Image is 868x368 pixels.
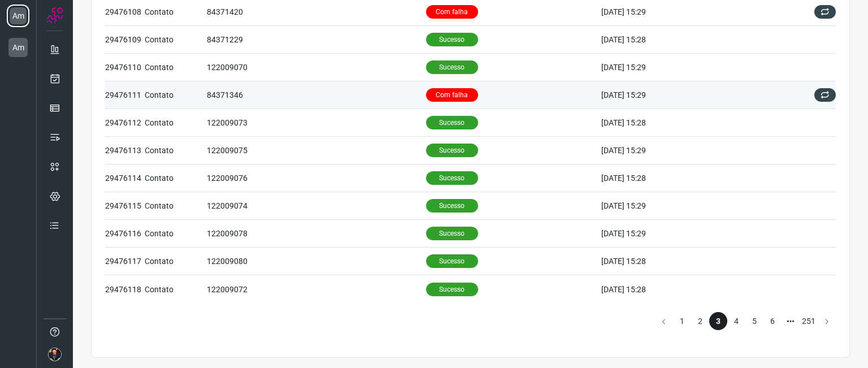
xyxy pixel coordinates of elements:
[47,66,56,75] img: tab_domain_overview_orange.svg
[105,275,145,303] td: 29476118
[207,137,426,164] td: 122009075
[691,312,709,330] li: page 2
[207,275,426,303] td: 122009072
[105,26,145,54] td: 29476109
[18,29,27,38] img: website_grey.svg
[105,220,145,248] td: 29476116
[818,312,836,330] button: Go to next page
[207,192,426,220] td: 122009074
[145,81,207,109] td: Contato
[207,248,426,275] td: 122009080
[426,60,478,74] p: Sucesso
[800,312,818,330] li: page 251
[207,54,426,81] td: 122009070
[601,220,763,248] td: [DATE] 15:29
[145,26,207,54] td: Contato
[727,312,745,330] li: page 4
[426,116,478,129] p: Sucesso
[207,26,426,54] td: 84371229
[29,29,127,38] div: Domínio: [DOMAIN_NAME]
[145,275,207,303] td: Contato
[426,199,478,213] p: Sucesso
[48,348,62,361] img: d02f845da9e2d5abc170d4a9b450ef86.png
[601,26,763,54] td: [DATE] 15:28
[709,312,727,330] li: page 3
[601,109,763,137] td: [DATE] 15:28
[18,18,27,27] img: logo_orange.svg
[426,5,478,19] p: Com falha
[7,5,29,27] li: Am
[601,275,763,303] td: [DATE] 15:28
[207,81,426,109] td: 84371346
[207,109,426,137] td: 122009073
[132,67,181,74] div: Palavras-chave
[601,164,763,192] td: [DATE] 15:28
[745,312,763,330] li: page 5
[601,137,763,164] td: [DATE] 15:29
[145,109,207,137] td: Contato
[673,312,691,330] li: page 1
[763,312,782,330] li: page 6
[426,254,478,268] p: Sucesso
[426,88,478,102] p: Com falha
[105,192,145,220] td: 29476115
[105,54,145,81] td: 29476110
[601,81,763,109] td: [DATE] 15:29
[145,248,207,275] td: Contato
[145,137,207,164] td: Contato
[426,33,478,46] p: Sucesso
[426,171,478,185] p: Sucesso
[105,137,145,164] td: 29476113
[105,248,145,275] td: 29476117
[426,283,478,296] p: Sucesso
[105,81,145,109] td: 29476111
[426,144,478,157] p: Sucesso
[601,192,763,220] td: [DATE] 15:29
[207,220,426,248] td: 122009078
[601,248,763,275] td: [DATE] 15:28
[119,66,128,75] img: tab_keywords_by_traffic_grey.svg
[105,109,145,137] td: 29476112
[207,164,426,192] td: 122009076
[59,67,86,74] div: Domínio
[145,220,207,248] td: Contato
[145,164,207,192] td: Contato
[145,54,207,81] td: Contato
[655,312,673,330] button: Go to previous page
[782,312,800,330] li: Next 5 pages
[145,192,207,220] td: Contato
[32,18,55,27] div: v 4.0.25
[7,36,29,59] li: Am
[105,164,145,192] td: 29476114
[46,7,63,24] img: Logo
[601,54,763,81] td: [DATE] 15:29
[426,227,478,240] p: Sucesso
